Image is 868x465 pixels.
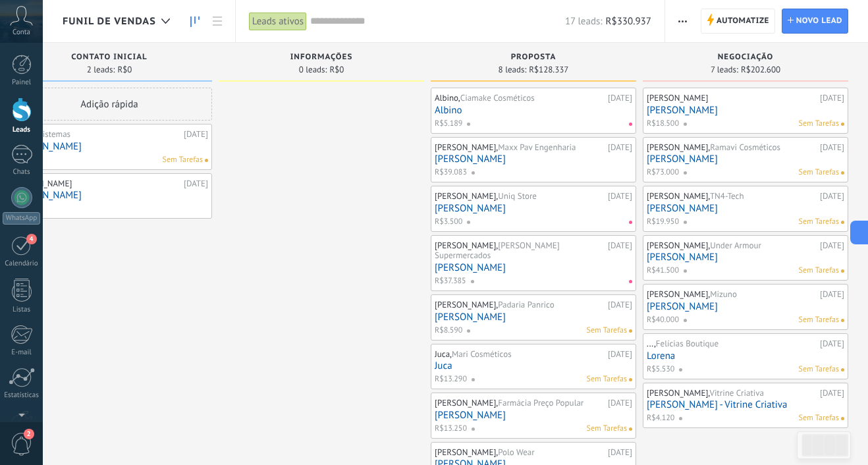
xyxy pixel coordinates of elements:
div: Albino, [435,93,605,103]
a: [PERSON_NAME] [435,410,632,421]
div: Negociação [649,53,842,64]
div: Listas [3,306,41,314]
div: [PERSON_NAME], [647,142,817,153]
a: [PERSON_NAME] [647,252,844,263]
span: 17 leads: [565,15,603,28]
span: R$13.290 [435,373,467,385]
span: Sem Tarefas [587,373,627,385]
span: Sem Tarefas [587,423,627,435]
div: [DATE] [608,142,632,153]
span: R$18.500 [647,118,679,130]
span: Mari Cosméticos [452,348,512,360]
div: Informações [225,53,418,64]
a: [PERSON_NAME] [435,262,632,273]
div: [PERSON_NAME], [435,142,605,153]
span: Nenhuma tarefa atribuída [841,171,844,175]
span: Sem Tarefas [799,216,839,228]
button: Mais [673,9,692,34]
span: R$330.937 [606,15,651,28]
span: Proposta [511,53,556,62]
span: Conta [13,28,30,37]
span: Ramavi Cosméticos [710,142,780,153]
span: Nenhuma tarefa atribuída [841,269,844,273]
a: [PERSON_NAME] [647,153,844,165]
span: Under Armour [710,240,761,251]
span: R$202.600 [741,66,780,74]
div: [DATE] [608,300,632,310]
span: Vitrine Criativa [710,387,765,398]
div: [DATE] [820,240,844,251]
a: Lista [206,9,229,34]
span: 2 [24,429,34,439]
a: Juca [435,360,632,371]
span: R$0 [117,66,132,74]
span: Tarefa expirada [629,221,632,224]
span: Sem Tarefas [799,364,839,375]
span: Nenhuma tarefa atribuída [841,368,844,371]
div: Painel [3,78,41,87]
div: [PERSON_NAME], [647,289,817,300]
div: [DATE] [820,191,844,202]
span: R$5.189 [435,118,462,130]
div: Chats [3,168,41,177]
span: Nenhuma tarefa atribuída [841,123,844,126]
div: [DATE] [608,240,632,261]
span: R$37.385 [435,275,466,287]
div: [PERSON_NAME], [647,191,817,202]
span: Ciamake Cosméticos [460,92,535,103]
span: Nenhuma tarefa atribuída [841,221,844,224]
div: [PERSON_NAME], [435,447,605,458]
span: 4 [26,234,37,244]
span: R$0 [329,66,344,74]
div: [DATE] [608,191,632,202]
span: Sem Tarefas [799,314,839,326]
div: [PERSON_NAME], [435,300,605,310]
span: Polo Wear [498,447,534,458]
div: ..., [11,129,180,140]
div: [PERSON_NAME] [647,93,817,103]
div: ..., [647,339,817,349]
span: Uniq Store [498,190,537,202]
div: Proposta [437,53,630,64]
div: [DATE] [820,339,844,349]
a: [PERSON_NAME] [435,153,632,165]
span: Novo lead [796,9,842,33]
div: [DATE] [608,398,632,408]
div: [PERSON_NAME] [11,178,180,189]
span: Informações [290,53,353,62]
span: [PERSON_NAME] Supermercados [435,240,560,261]
div: [PERSON_NAME], [435,398,605,408]
span: Sem Tarefas [587,325,627,337]
span: Sem Tarefas [799,118,839,130]
span: Sem Tarefas [799,265,839,277]
span: Nenhuma tarefa atribuída [205,159,208,162]
span: Nenhuma tarefa atribuída [841,417,844,420]
a: Lorena [647,350,844,362]
div: Juca, [435,349,605,360]
div: Contato inicial [13,53,205,64]
div: [PERSON_NAME], [435,191,605,202]
span: R$13.250 [435,423,467,435]
a: [PERSON_NAME] [435,203,632,214]
div: [DATE] [820,289,844,300]
span: R$8.590 [435,325,462,337]
span: Automatize [717,9,769,33]
span: Felícias Boutique [656,338,719,349]
div: Adição rápida [7,88,212,121]
span: R$40.000 [647,314,679,326]
span: Tarefa expirada [629,123,632,126]
a: [PERSON_NAME] [11,190,208,201]
span: R$4.120 [647,412,674,424]
span: 0 leads: [299,66,327,74]
a: Leads [184,9,206,34]
div: WhatsApp [3,212,40,225]
div: Calendário [3,260,41,268]
div: [PERSON_NAME], [647,240,817,251]
span: R$128.337 [529,66,568,74]
div: [DATE] [820,142,844,153]
span: Sem Tarefas [163,154,203,166]
span: Funil de vendas [63,15,156,28]
span: Negociação [718,53,773,62]
span: Contato inicial [71,53,147,62]
span: R$73.000 [647,167,679,178]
